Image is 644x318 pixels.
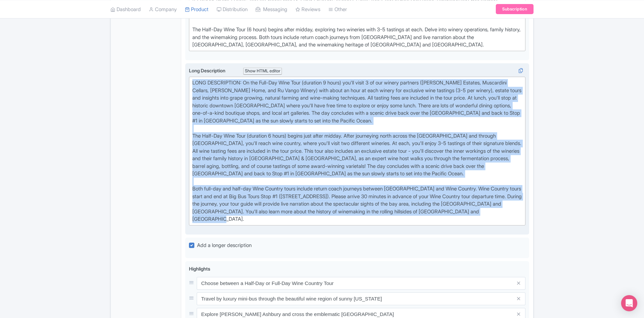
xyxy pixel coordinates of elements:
span: Long Description [189,68,226,73]
span: Highlights [189,266,210,272]
a: Subscription [496,4,534,14]
div: LONG DESCRIPTION: On the Full-Day Wine Tour (duration 9 hours) you'll visit 3 of our winery partn... [192,79,522,223]
div: Show HTML editor [243,68,282,75]
span: Add a longer description [197,242,252,248]
div: Open Intercom Messenger [621,295,637,311]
